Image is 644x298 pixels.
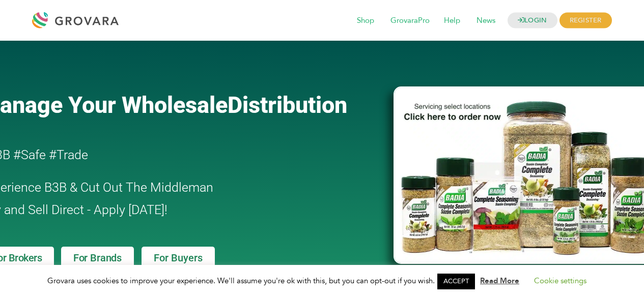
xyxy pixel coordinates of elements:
[437,15,467,26] a: Help
[350,15,381,26] a: Shop
[154,253,203,263] span: For Buyers
[73,253,122,263] span: For Brands
[559,13,612,28] span: REGISTER
[437,274,475,289] a: ACCEPT
[480,276,519,286] a: Read More
[469,15,502,26] a: News
[383,15,437,26] a: GrovaraPro
[47,276,597,286] span: Grovara uses cookies to improve your experience. We'll assume you're ok with this, but you can op...
[437,11,467,31] span: Help
[508,13,557,28] a: LOGIN
[469,11,502,31] span: News
[228,92,347,118] span: Distribution
[383,11,437,31] span: GrovaraPro
[61,247,134,269] a: For Brands
[534,276,586,286] a: Cookie settings
[350,11,381,31] span: Shop
[142,247,215,269] a: For Buyers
